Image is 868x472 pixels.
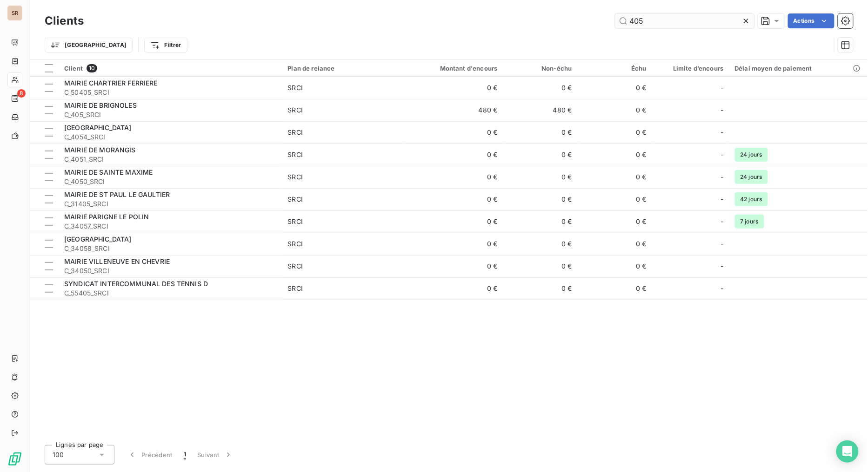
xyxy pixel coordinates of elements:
[578,255,652,277] td: 0 €
[288,105,303,115] div: SRCI
[64,168,153,176] span: MAIRIE DE SAINTE MAXIME
[64,101,137,109] span: MAIRIE DE BRIGNOLES
[735,65,862,72] div: Délai moyen de paiement
[288,150,303,159] div: SRCI
[64,155,277,164] span: C_4051_SRCI
[503,99,578,121] td: 480 €
[721,284,723,293] span: -
[403,210,503,233] td: 0 €
[288,83,303,92] div: SRCI
[64,132,277,142] span: C_4054_SRCI
[721,217,723,226] span: -
[7,6,22,20] div: SR
[288,65,398,72] div: Plan de relance
[578,144,652,166] td: 0 €
[578,188,652,210] td: 0 €
[721,172,723,182] span: -
[53,450,64,459] span: 100
[503,233,578,255] td: 0 €
[403,121,503,144] td: 0 €
[503,121,578,144] td: 0 €
[578,77,652,99] td: 0 €
[403,233,503,255] td: 0 €
[87,64,97,72] span: 10
[288,128,303,137] div: SRCI
[578,210,652,233] td: 0 €
[735,215,764,229] span: 7 jours
[17,89,26,98] span: 8
[144,38,187,52] button: Filtrer
[721,105,723,115] span: -
[64,257,170,265] span: MAIRIE VILLENEUVE EN CHEVRIE
[403,144,503,166] td: 0 €
[288,284,303,293] div: SRCI
[721,128,723,137] span: -
[578,121,652,144] td: 0 €
[503,277,578,300] td: 0 €
[64,244,277,253] span: C_34058_SRCI
[64,65,83,72] span: Client
[578,233,652,255] td: 0 €
[64,88,277,97] span: C_50405_SRCI
[735,192,768,206] span: 42 jours
[45,13,84,29] h3: Clients
[735,148,768,162] span: 24 jours
[64,266,277,275] span: C_34050_SRCI
[184,450,186,459] span: 1
[64,79,158,87] span: MAIRIE CHARTRIER FERRIERE
[288,172,303,182] div: SRCI
[64,288,277,298] span: C_55405_SRCI
[721,150,723,159] span: -
[403,255,503,277] td: 0 €
[503,255,578,277] td: 0 €
[64,280,208,288] span: SYNDICAT INTERCOMMUNAL DES TENNIS D
[288,262,303,271] div: SRCI
[403,99,503,121] td: 480 €
[64,146,136,154] span: MAIRIE DE MORANGIS
[721,239,723,249] span: -
[64,222,277,231] span: C_34057_SRCI
[583,65,647,72] div: Échu
[735,170,768,184] span: 24 jours
[578,99,652,121] td: 0 €
[122,445,178,465] button: Précédent
[64,199,277,209] span: C_31405_SRCI
[658,65,724,72] div: Limite d’encours
[64,190,170,198] span: MAIRIE DE ST PAUL LE GAULTIER
[503,210,578,233] td: 0 €
[178,445,192,465] button: 1
[45,38,133,52] button: [GEOGRAPHIC_DATA]
[64,110,277,119] span: C_405_SRCI
[721,83,723,92] span: -
[615,13,754,28] input: Rechercher
[288,239,303,249] div: SRCI
[64,235,132,243] span: [GEOGRAPHIC_DATA]
[288,217,303,226] div: SRCI
[409,65,498,72] div: Montant d'encours
[788,13,835,28] button: Actions
[192,445,239,465] button: Suivant
[403,188,503,210] td: 0 €
[403,277,503,300] td: 0 €
[288,195,303,204] div: SRCI
[721,195,723,204] span: -
[836,440,859,463] div: Open Intercom Messenger
[509,65,572,72] div: Non-échu
[503,144,578,166] td: 0 €
[64,124,132,131] span: [GEOGRAPHIC_DATA]
[64,177,277,186] span: C_4050_SRCI
[721,262,723,271] span: -
[403,77,503,99] td: 0 €
[64,213,149,221] span: MAIRIE PARIGNE LE POLIN
[7,452,22,466] img: Logo LeanPay
[503,166,578,188] td: 0 €
[578,166,652,188] td: 0 €
[503,77,578,99] td: 0 €
[578,277,652,300] td: 0 €
[403,166,503,188] td: 0 €
[503,188,578,210] td: 0 €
